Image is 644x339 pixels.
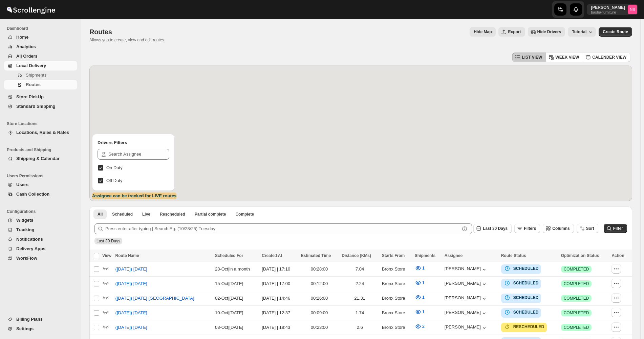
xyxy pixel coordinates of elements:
[513,324,544,329] b: RESCHEDULED
[16,326,34,331] span: Settings
[513,310,539,315] b: SCHEDULED
[382,310,411,316] div: Bronx Store
[26,82,41,87] span: Routes
[4,154,77,163] button: Shipping & Calendar
[445,324,488,331] div: [PERSON_NAME]
[422,280,425,285] span: 1
[16,256,37,261] span: WorkFlow
[522,55,542,60] span: LIST VIEW
[4,180,77,190] button: Users
[504,265,539,272] button: SCHEDULED
[301,266,338,273] div: 00:28:00
[301,295,338,302] div: 00:26:00
[16,218,33,223] span: Widgets
[89,37,165,43] p: Allows you to create, view and edit routes.
[16,156,60,161] span: Shipping & Calendar
[498,27,525,37] button: Export
[599,27,632,37] button: Create Route
[7,209,78,214] span: Configurations
[445,310,488,317] div: [PERSON_NAME]
[513,281,539,285] b: SCHEDULED
[501,253,526,258] span: Route Status
[445,281,488,287] button: [PERSON_NAME]
[4,42,77,52] button: Analytics
[16,246,45,251] span: Delivery Apps
[111,264,151,275] button: ([DATE]) [DATE]
[7,26,78,31] span: Dashboard
[4,33,77,42] button: Home
[342,324,378,331] div: 2.6
[587,4,638,15] button: User menu
[591,5,625,10] p: [PERSON_NAME]
[7,121,78,126] span: Store Locations
[16,182,28,187] span: Users
[262,253,282,258] span: Created At
[4,190,77,199] button: Cash Collection
[235,212,254,217] span: Complete
[583,53,630,62] button: CALENDER VIEW
[504,294,539,301] button: SCHEDULED
[142,212,150,217] span: Live
[504,280,539,286] button: SCHEDULED
[301,253,331,258] span: Estimated Time
[111,278,151,289] button: ([DATE]) [DATE]
[4,235,77,244] button: Notifications
[564,281,589,286] span: COMPLETED
[382,295,411,302] div: Bronx Store
[89,28,112,36] span: Routes
[537,29,561,35] span: Hide Drivers
[7,147,78,153] span: Products and Shipping
[342,310,378,316] div: 1.74
[16,54,38,59] span: All Orders
[564,325,589,330] span: COMPLETED
[16,192,49,197] span: Cash Collection
[483,226,508,231] span: Last 30 Days
[564,296,589,301] span: COMPLETED
[564,310,589,316] span: COMPLETED
[111,322,151,333] button: ([DATE]) [DATE]
[96,239,120,243] span: Last 30 Days
[16,44,36,49] span: Analytics
[572,29,586,34] span: Tutorial
[4,216,77,225] button: Widgets
[604,224,627,233] button: Filter
[4,324,77,334] button: Settings
[105,223,460,234] input: Press enter after typing | Search Eg. (10/28/25) Tuesday
[422,324,425,329] span: 2
[613,226,623,231] span: Filter
[115,253,139,258] span: Route Name
[16,94,44,99] span: Store PickUp
[215,281,243,286] span: 15-Oct | [DATE]
[411,277,429,288] button: 1
[16,227,34,232] span: Tracking
[513,295,539,300] b: SCHEDULED
[4,244,77,254] button: Delivery Apps
[546,53,583,62] button: WEEK VIEW
[411,263,429,274] button: 1
[262,280,297,287] div: [DATE] | 17:00
[342,266,378,273] div: 7.04
[415,253,435,258] span: Shipments
[262,310,297,316] div: [DATE] | 12:37
[26,73,46,78] span: Shipments
[411,321,429,332] button: 2
[504,309,539,316] button: SCHEDULED
[382,324,411,331] div: Bronx Store
[474,29,492,35] span: Hide Map
[98,139,169,146] h2: Drivers Filters
[115,266,147,273] span: ([DATE]) [DATE]
[445,266,488,273] button: [PERSON_NAME]
[115,324,147,331] span: ([DATE]) [DATE]
[568,27,596,37] button: Tutorial
[561,253,599,258] span: Optimization Status
[5,1,56,18] img: ScrollEngine
[115,280,147,287] span: ([DATE]) [DATE]
[564,266,589,272] span: COMPLETED
[422,309,425,314] span: 1
[115,310,147,316] span: ([DATE]) [DATE]
[16,104,56,109] span: Standard Shipping
[262,266,297,273] div: [DATE] | 17:10
[504,323,544,330] button: RESCHEDULED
